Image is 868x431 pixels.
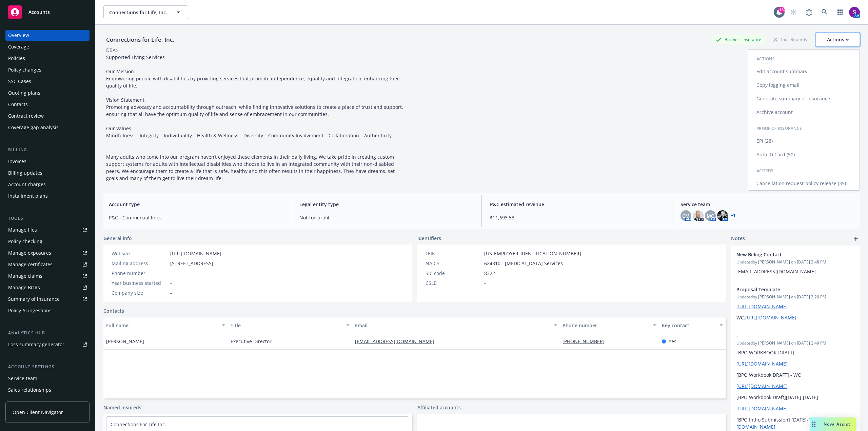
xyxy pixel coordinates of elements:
div: Policy checking [8,236,42,247]
a: Overview [5,30,90,41]
div: New Billing ContactUpdatedby [PERSON_NAME] on [DATE] 3:48 PM[EMAIL_ADDRESS][DOMAIN_NAME] [731,246,860,280]
a: Contacts [103,307,124,314]
a: Manage certificates [5,259,90,270]
p: [BPO Workbook Draft][DATE]-[DATE] [736,394,854,401]
span: P&C estimated revenue [490,201,664,208]
span: $11,693.53 [490,214,664,221]
div: Company size [112,289,167,296]
div: Mailing address [112,260,167,267]
a: Edit account summary [748,65,860,78]
div: Business Insurance [712,35,765,44]
div: Manage files [8,224,37,235]
div: Manage BORs [8,282,40,293]
div: SIC code [426,270,481,277]
a: Generate summary of insurance [748,92,860,105]
a: Connections For Life Inc. [111,421,166,428]
a: Switch app [833,5,847,19]
div: Policies [8,53,25,64]
span: Account type [109,201,283,208]
div: SSC Cases [8,76,31,87]
div: Quoting plans [8,87,40,98]
span: Legal entity type [299,201,473,208]
a: Copy logging email [748,78,860,92]
div: Billing updates [8,168,42,178]
div: Coverage gap analysis [8,122,59,133]
div: Manage exposures [8,248,51,258]
a: Account charges [5,179,90,190]
span: 8322 [484,270,495,277]
a: Loss summary generator [5,339,90,350]
button: Connections for Life, Inc. [103,5,188,19]
div: Key contact [662,322,715,329]
span: - [484,279,486,287]
button: Phone number [560,317,659,333]
div: Invoices [8,156,26,167]
button: Email [352,317,560,333]
span: - [736,332,837,339]
a: Cancellation request-policy release (35) [748,177,860,190]
div: Account settings [5,364,90,370]
span: Identifiers [417,235,441,242]
a: Policy checking [5,236,90,247]
a: Accounts [5,3,90,22]
div: Coverage [8,41,29,52]
a: Manage exposures [5,248,90,258]
a: SSC Cases [5,76,90,87]
a: Start snowing [787,5,800,19]
span: - [170,279,172,287]
a: Quoting plans [5,87,90,98]
span: Not-for-profit [299,214,473,221]
span: Acords [756,168,774,174]
div: Policy changes [8,64,41,75]
a: Policy AI ingestions [5,305,90,316]
a: Sales relationships [5,385,90,395]
a: Affiliated accounts [417,404,461,411]
div: NAICS [426,260,481,267]
a: Policies [5,53,90,64]
span: [STREET_ADDRESS] [170,260,213,267]
div: Account charges [8,179,46,190]
span: Open Client Navigator [13,409,63,416]
a: Archive account [748,105,860,119]
a: +1 [731,214,735,218]
span: Nova Assist [824,421,850,427]
div: Installment plans [8,191,48,201]
div: Service team [8,373,37,384]
span: Notes [731,235,745,243]
span: Supported Living Services Our Mission Empowering people with disabilities by providing services t... [106,54,405,181]
span: Updated by [PERSON_NAME] on [DATE] 3:20 PM [736,294,854,300]
div: Loss summary generator [8,339,64,350]
button: Nova Assist [810,417,856,431]
img: photo [849,7,860,18]
a: Manage claims [5,271,90,281]
span: Updated by [PERSON_NAME] on [DATE] 3:48 PM [736,259,854,265]
button: Actions [816,33,860,46]
div: Title [231,322,342,329]
span: Yes [669,338,676,345]
span: CM [682,212,690,219]
span: [PERSON_NAME] [106,338,144,345]
div: FEIN [426,250,481,257]
div: Summary of insurance [8,294,60,305]
a: Search [818,5,831,19]
span: Actions [756,56,775,62]
div: Sales relationships [8,385,51,395]
span: [EMAIL_ADDRESS][DOMAIN_NAME] [736,268,816,275]
span: Service team [680,201,854,208]
a: [URL][DOMAIN_NAME] [170,250,221,257]
img: photo [693,210,704,221]
a: Service team [5,373,90,384]
span: [US_EMPLOYER_IDENTIFICATION_NUMBER] [484,250,581,257]
a: Policy changes [5,64,90,75]
a: [URL][DOMAIN_NAME] [736,360,788,367]
div: Email [355,322,550,329]
a: Summary of insurance [5,294,90,305]
a: [EMAIL_ADDRESS][DOMAIN_NAME] [355,338,440,345]
div: Phone number [563,322,649,329]
span: MC [707,212,714,219]
div: Year business started [112,279,167,287]
p: [BPO Indio Submission] [DATE]-[DATE] [736,416,854,430]
div: CSLB [426,279,481,287]
button: Title [228,317,352,333]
